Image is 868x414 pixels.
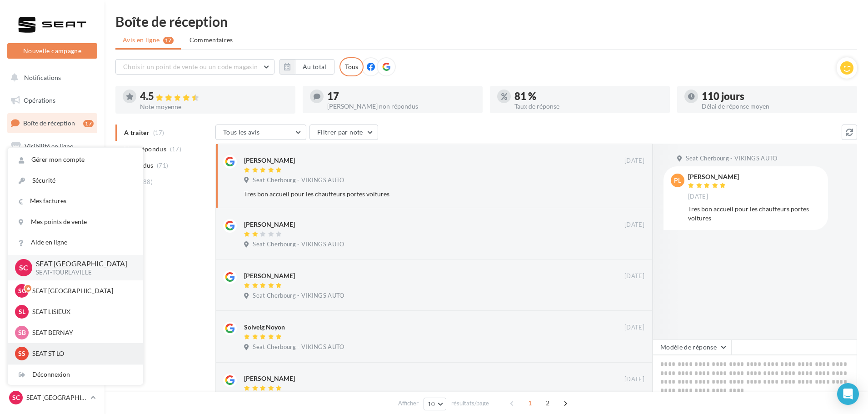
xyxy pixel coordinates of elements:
[157,162,168,169] span: (71)
[7,389,97,406] a: SC SEAT [GEOGRAPHIC_DATA]
[244,220,295,229] div: [PERSON_NAME]
[514,103,663,110] div: Taux de réponse
[32,307,132,316] p: SEAT LISIEUX
[36,269,129,277] p: SEAT-TOURLAVILLE
[5,249,99,276] a: PLV et print personnalisable
[115,59,274,75] button: Choisir un point de vente ou un code magasin
[170,145,181,153] span: (17)
[837,383,859,405] div: Open Intercom Messenger
[339,57,364,76] div: Tous
[24,96,55,104] span: Opérations
[5,113,99,133] a: Boîte de réception17
[244,156,295,165] div: [PERSON_NAME]
[523,396,537,410] span: 1
[123,63,258,70] span: Choisir un point de vente ou un code magasin
[702,103,850,110] div: Délai de réponse moyen
[327,91,475,101] div: 17
[624,375,644,384] span: [DATE]
[215,125,306,140] button: Tous les avis
[5,91,99,110] a: Opérations
[5,68,95,87] button: Notifications
[7,43,97,59] button: Nouvelle campagne
[12,393,20,402] span: SC
[5,280,99,307] a: Campagnes DataOnDemand
[140,91,288,102] div: 4.5
[295,59,334,75] button: Au total
[688,174,739,180] div: [PERSON_NAME]
[424,398,447,410] button: 10
[8,191,143,211] a: Mes factures
[24,74,61,81] span: Notifications
[5,160,99,179] a: Campagnes
[8,364,143,385] div: Déconnexion
[244,271,295,280] div: [PERSON_NAME]
[244,323,285,332] div: Solveig Noyon
[244,374,295,383] div: [PERSON_NAME]
[8,150,143,170] a: Gérer mon compte
[115,15,857,28] div: Boîte de réception
[5,205,99,224] a: Médiathèque
[624,157,644,165] span: [DATE]
[514,91,663,101] div: 81 %
[428,400,435,408] span: 10
[688,205,821,223] div: Tres bon accueil pour les chauffeurs portes voitures
[32,349,132,358] p: SEAT ST LO
[309,125,378,140] button: Filtrer par note
[398,399,419,408] span: Afficher
[140,104,288,110] div: Note moyenne
[18,286,26,295] span: SC
[253,292,344,300] span: Seat Cherbourg - VIKINGS AUTO
[26,393,87,402] p: SEAT [GEOGRAPHIC_DATA]
[327,103,475,110] div: [PERSON_NAME] non répondus
[141,178,153,185] span: (88)
[5,137,99,156] a: Visibilité en ligne
[624,272,644,280] span: [DATE]
[674,176,681,185] span: PL
[253,176,344,185] span: Seat Cherbourg - VIKINGS AUTO
[451,399,489,408] span: résultats/page
[688,193,708,201] span: [DATE]
[253,240,344,249] span: Seat Cherbourg - VIKINGS AUTO
[23,119,75,127] span: Boîte de réception
[253,343,344,351] span: Seat Cherbourg - VIKINGS AUTO
[190,35,233,45] span: Commentaires
[83,120,94,127] div: 17
[8,212,143,232] a: Mes points de vente
[25,142,73,150] span: Visibilité en ligne
[686,155,777,163] span: Seat Cherbourg - VIKINGS AUTO
[279,59,334,75] button: Au total
[19,307,25,316] span: SL
[18,328,26,337] span: SB
[244,190,585,199] div: Tres bon accueil pour les chauffeurs portes voitures
[19,262,28,273] span: SC
[624,221,644,229] span: [DATE]
[32,328,132,337] p: SEAT BERNAY
[624,324,644,332] span: [DATE]
[5,227,99,246] a: Calendrier
[702,91,850,101] div: 110 jours
[32,286,132,295] p: SEAT [GEOGRAPHIC_DATA]
[8,232,143,253] a: Aide en ligne
[8,170,143,191] a: Sécurité
[36,259,129,269] p: SEAT [GEOGRAPHIC_DATA]
[653,339,732,355] button: Modèle de réponse
[124,145,166,154] span: Non répondus
[223,128,260,136] span: Tous les avis
[5,182,99,201] a: Contacts
[540,396,555,410] span: 2
[18,349,25,358] span: SS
